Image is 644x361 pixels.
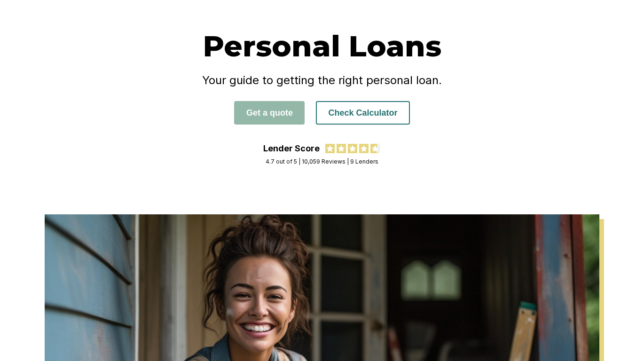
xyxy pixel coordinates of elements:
div: Lender Score [263,143,320,153]
img: review star [325,144,335,153]
h4: Your guide to getting the right personal loan. [59,73,585,87]
a: Check Calculator [316,108,409,118]
a: Get a quote [234,108,305,118]
button: Get a quote [234,101,305,125]
div: 4.7 out of 5 | 10,059 Reviews | 9 Lenders [266,158,378,165]
h1: Personal Loans [59,28,585,64]
button: Check Calculator [316,101,409,125]
img: review star [370,144,380,153]
img: review star [359,144,369,153]
img: review star [337,144,346,153]
img: review star [348,144,357,153]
